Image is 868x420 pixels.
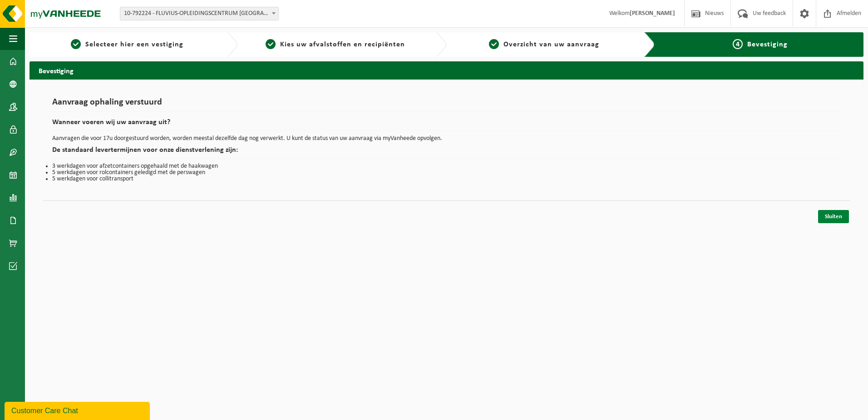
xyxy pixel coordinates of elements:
h2: De standaard levertermijnen voor onze dienstverlening zijn: [52,146,841,159]
span: 10-792224 - FLUVIUS-OPLEIDINGSCENTRUM MECHELEN/GEBOUW-J - MECHELEN [120,7,279,20]
a: Sluiten [818,210,849,223]
li: 3 werkdagen voor afzetcontainers opgehaald met de haakwagen [52,163,841,170]
span: 3 [489,39,499,49]
li: 5 werkdagen voor collitransport [52,176,841,182]
a: 3Overzicht van uw aanvraag [451,39,637,50]
strong: [PERSON_NAME] [630,10,675,17]
a: 1Selecteer hier een vestiging [34,39,220,50]
iframe: chat widget [5,400,152,420]
span: 2 [266,39,276,49]
h2: Bevestiging [30,61,863,79]
span: Selecteer hier een vestiging [85,41,183,48]
h1: Aanvraag ophaling verstuurd [52,98,841,112]
span: 1 [71,39,81,49]
p: Aanvragen die voor 17u doorgestuurd worden, worden meestal dezelfde dag nog verwerkt. U kunt de s... [52,135,841,142]
li: 5 werkdagen voor rolcontainers geledigd met de perswagen [52,170,841,176]
span: Kies uw afvalstoffen en recipiënten [280,41,405,48]
span: 4 [733,39,743,49]
a: 2Kies uw afvalstoffen en recipiënten [242,39,428,50]
span: Overzicht van uw aanvraag [503,41,599,48]
span: Bevestiging [747,41,788,48]
span: 10-792224 - FLUVIUS-OPLEIDINGSCENTRUM MECHELEN/GEBOUW-J - MECHELEN [120,7,278,20]
h2: Wanneer voeren wij uw aanvraag uit? [52,119,841,131]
